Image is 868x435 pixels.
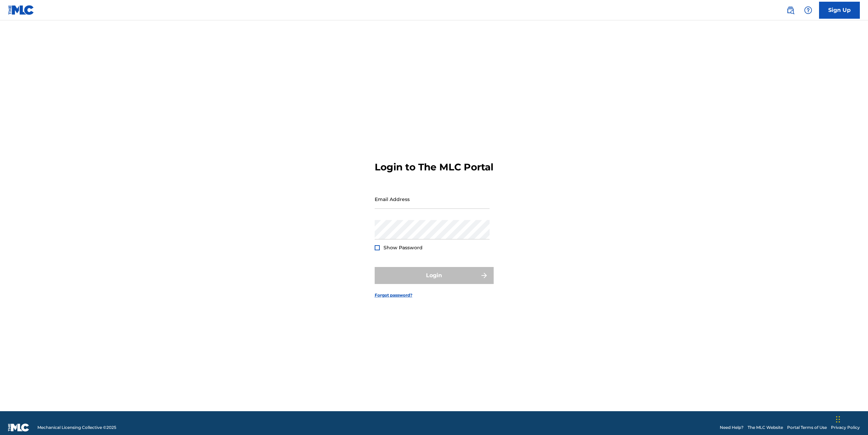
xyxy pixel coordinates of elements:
div: Help [801,3,815,17]
a: Need Help? [720,424,744,431]
a: Privacy Policy [831,424,860,431]
div: Drag [836,409,840,430]
span: Show Password [384,245,423,251]
img: search [786,6,795,14]
a: Public Search [784,3,797,17]
img: help [804,6,812,14]
h3: Login to The MLC Portal [375,161,493,173]
img: logo [8,423,29,432]
a: Sign Up [819,2,860,19]
iframe: Chat Widget [834,402,868,435]
img: MLC Logo [8,5,34,15]
a: Forgot password? [375,292,412,298]
span: Mechanical Licensing Collective © 2025 [37,424,116,431]
a: Portal Terms of Use [787,424,827,431]
a: The MLC Website [748,424,783,431]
